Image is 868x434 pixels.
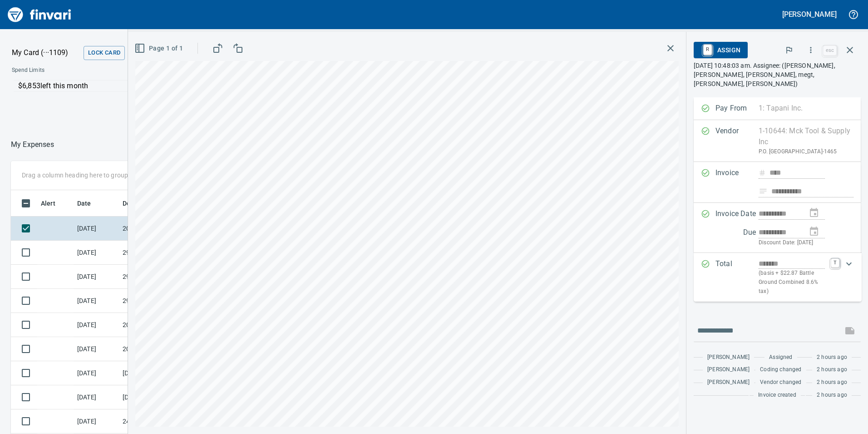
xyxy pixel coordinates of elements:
[41,198,55,209] span: Alert
[817,391,847,400] span: 2 hours ago
[123,198,157,209] span: Description
[715,258,759,296] p: Total
[88,48,120,58] span: Lock Card
[119,241,201,265] td: 29.11015.65
[12,66,176,75] span: Spend Limits
[760,378,801,387] span: Vendor changed
[779,40,799,60] button: Flag
[707,365,750,374] span: [PERSON_NAME]
[119,217,201,241] td: 20.13233.65
[823,45,837,56] a: esc
[817,353,847,362] span: 2 hours ago
[74,289,119,313] td: [DATE]
[782,10,837,19] h5: [PERSON_NAME]
[758,391,796,400] span: Invoice created
[74,217,119,241] td: [DATE]
[12,47,80,58] p: My Card (···1109)
[703,45,712,55] a: R
[5,4,74,25] img: Finvari
[817,365,847,374] span: 2 hours ago
[84,46,125,60] button: Lock Card
[74,409,119,434] td: [DATE]
[119,337,201,361] td: 20.13238.65
[133,40,187,57] button: Page 1 of 1
[694,42,748,58] button: RAssign
[123,198,168,209] span: Description
[759,269,825,296] p: (basis + $22.87 Battle Ground Combined 8.6% tax)
[77,198,91,209] span: Date
[11,139,54,150] p: My Expenses
[22,171,155,180] p: Drag a column heading here to group the table
[769,353,792,362] span: Assigned
[694,61,861,88] p: [DATE] 10:48:03 am. Assignee: ([PERSON_NAME], [PERSON_NAME], [PERSON_NAME], megt, [PERSON_NAME], ...
[701,42,740,58] span: Assign
[694,253,862,302] div: Expand
[119,289,201,313] td: 29.11016.65
[119,313,201,337] td: 20.13238.65
[119,409,201,434] td: 242504
[11,139,54,150] nav: breadcrumb
[41,198,67,209] span: Alert
[839,320,861,342] span: This records your message into the invoice and notifies anyone mentioned
[119,361,201,385] td: [DATE] Invoice 13446505-006 from Sunstate Equipment Co (1-30297)
[136,43,183,54] span: Page 1 of 1
[831,258,839,267] a: T
[74,265,119,289] td: [DATE]
[74,337,119,361] td: [DATE]
[707,353,750,362] span: [PERSON_NAME]
[821,39,861,61] span: Close invoice
[74,313,119,337] td: [DATE]
[74,361,119,385] td: [DATE]
[801,40,821,60] button: More
[119,265,201,289] td: 29.11015.65
[119,385,201,409] td: [DATE] Invoice 11006698 from Cessco Inc (1-10167)
[77,198,103,209] span: Date
[74,241,119,265] td: [DATE]
[707,378,750,387] span: [PERSON_NAME]
[817,378,847,387] span: 2 hours ago
[760,365,801,374] span: Coding changed
[74,385,119,409] td: [DATE]
[5,92,309,101] p: Online and foreign allowed
[780,7,839,21] button: [PERSON_NAME]
[18,81,303,91] p: $6,853 left this month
